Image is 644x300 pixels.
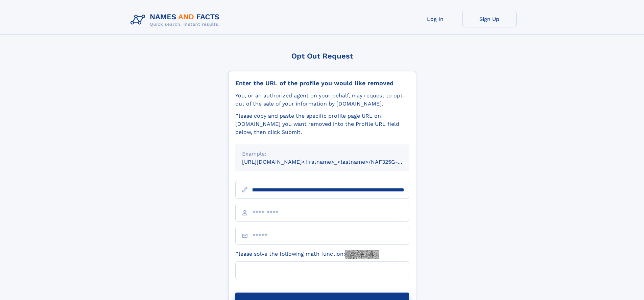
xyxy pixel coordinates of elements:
[235,112,409,136] div: Please copy and paste the specific profile page URL on [DOMAIN_NAME] you want removed into the Pr...
[235,250,379,259] label: Please solve the following math function:
[242,150,402,158] div: Example:
[242,159,422,165] small: [URL][DOMAIN_NAME]<firstname>_<lastname>/NAF325G-xxxxxxxx
[228,52,416,60] div: Opt Out Request
[235,92,409,108] div: You, or an authorized agent on your behalf, may request to opt-out of the sale of your informatio...
[408,11,462,27] a: Log In
[128,11,225,29] img: Logo Names and Facts
[235,79,409,87] div: Enter the URL of the profile you would like removed
[462,11,517,27] a: Sign Up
